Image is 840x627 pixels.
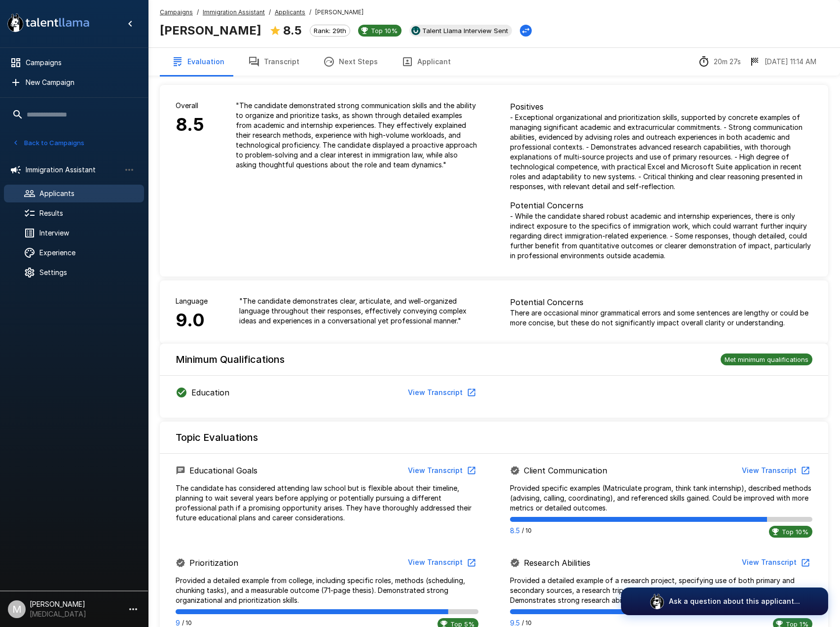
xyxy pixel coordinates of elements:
[510,526,520,536] p: 8.5
[315,7,364,17] span: [PERSON_NAME]
[203,8,265,16] u: Immigration Assistant
[778,528,812,536] span: Top 10%
[749,56,816,68] div: The date and time when the interview was completed
[510,308,813,328] p: There are occasional minor grammatical errors and some sentences are lengthy or could be more con...
[283,23,302,38] b: 8.5
[510,101,813,113] p: Positives
[310,27,350,35] span: Rank: 29th
[524,465,607,476] p: Client Communication
[236,101,478,170] p: " The candidate demonstrated strong communication skills and the ability to organize and prioriti...
[510,576,813,605] p: Provided a detailed example of a research project, specifying use of both primary and secondary s...
[197,7,199,17] span: /
[160,48,236,76] button: Evaluation
[176,430,258,445] h6: Topic Evaluations
[176,352,285,367] h6: Minimum Qualifications
[275,8,305,16] u: Applicants
[191,387,229,398] p: Education
[669,596,800,606] p: Ask a question about this applicant...
[510,296,813,308] p: Potential Concerns
[404,462,478,480] button: View Transcript
[176,576,478,605] p: Provided a detailed example from college, including specific roles, methods (scheduling, chunking...
[510,211,813,261] p: - While the candidate shared robust academic and internship experiences, there is only indirect e...
[309,7,311,17] span: /
[390,48,463,76] button: Applicant
[367,27,402,35] span: Top 10%
[698,56,741,68] div: The time between starting and completing the interview
[418,27,512,35] span: Talent Llama Interview Sent
[404,553,478,572] button: View Transcript
[522,526,532,536] span: / 10
[738,553,812,572] button: View Transcript
[738,462,812,480] button: View Transcript
[239,296,478,326] p: " The candidate demonstrates clear, articulate, and well-organized language throughout their resp...
[236,48,311,76] button: Transcript
[411,26,420,35] img: ukg_logo.jpeg
[189,465,257,476] p: Educational Goals
[176,111,204,139] h6: 8.5
[409,25,512,37] div: View profile in UKG
[721,355,812,363] span: Met minimum qualifications
[160,23,261,38] b: [PERSON_NAME]
[510,483,813,513] p: Provided specific examples (Matriculate program, think tank internship), described methods (advis...
[649,593,665,609] img: logo_glasses@2x.png
[311,48,390,76] button: Next Steps
[404,384,478,402] button: View Transcript
[524,557,590,569] p: Research Abilities
[621,588,828,615] button: Ask a question about this applicant...
[510,113,813,192] p: - Exceptional organizational and prioritization skills, supported by concrete examples of managin...
[520,25,532,37] button: Change Stage
[765,57,816,67] p: [DATE] 11:14 AM
[160,8,193,16] u: Campaigns
[176,483,478,523] p: The candidate has considered attending law school but is flexible about their timeline, planning ...
[189,557,238,569] p: Prioritization
[176,306,208,335] h6: 9.0
[176,296,208,306] p: Language
[714,57,741,67] p: 20m 27s
[510,199,813,211] p: Potential Concerns
[269,7,271,17] span: /
[176,101,204,111] p: Overall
